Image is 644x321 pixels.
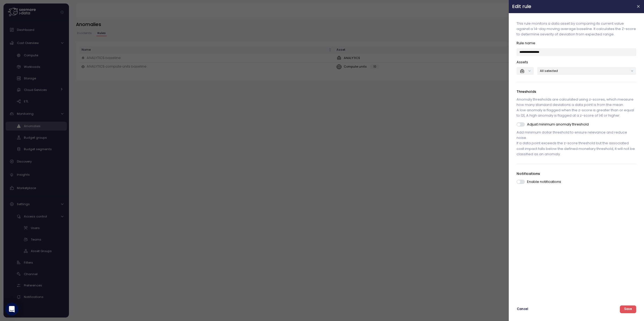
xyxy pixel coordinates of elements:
button: Save [620,305,636,313]
p: Notifications [517,171,636,176]
p: Add minimum dollar threshold to ensure relevance and reduce noise. If a data point exceeds the z-... [517,130,636,157]
p: Rule name [517,40,636,46]
span: Save [624,306,632,313]
p: Enable notifications [527,179,561,185]
p: Adjust minimum anomaly threshold [527,122,589,127]
p: Thresholds [517,89,636,94]
button: Cancel [517,305,529,313]
span: Cancel [517,306,528,313]
p: Assets [517,60,636,65]
h2: Edit rule [512,4,632,9]
div: Open Intercom Messenger [5,303,18,316]
p: This rule monitors a data asset by comparing its current value against a 14-day moving average ba... [517,21,636,37]
p: Anomaly thresholds are calculated using z-scores, which measure how many standard deviations a da... [517,97,636,119]
p: All selected [540,69,629,73]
